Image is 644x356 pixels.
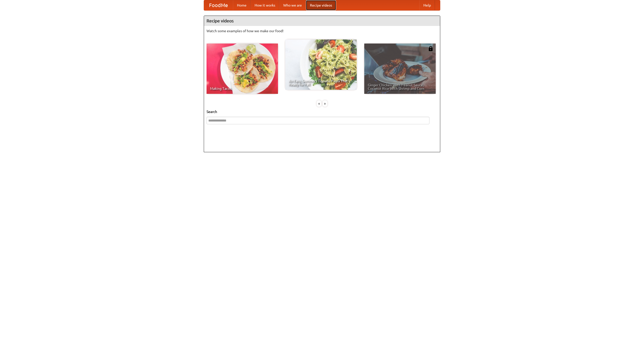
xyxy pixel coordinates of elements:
h5: Search [207,109,437,114]
a: Who we are [279,0,306,10]
a: FoodMe [204,0,233,10]
p: Watch some examples of how we make our food! [207,28,437,33]
span: Making Tacos [210,87,274,90]
img: 483408.png [428,46,433,51]
span: An Easy, Summery Tomato Pasta That's Ready for Fall [289,79,353,86]
a: Help [419,0,435,10]
a: Recipe videos [306,0,336,10]
h4: Recipe videos [204,16,440,26]
div: » [323,100,327,107]
a: How it works [251,0,279,10]
div: « [317,100,321,107]
a: Home [233,0,251,10]
a: Making Tacos [207,44,278,94]
a: An Easy, Summery Tomato Pasta That's Ready for Fall [285,39,357,90]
